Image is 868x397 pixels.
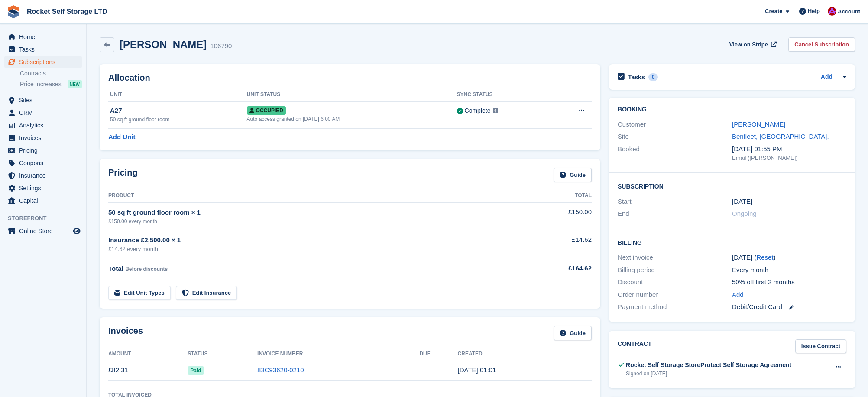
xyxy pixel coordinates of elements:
div: 50 sq ft ground floor room × 1 [108,208,517,218]
span: Ongoing [732,210,757,217]
th: Created [458,347,592,361]
span: Storefront [8,214,86,223]
a: [PERSON_NAME] [732,120,785,128]
h2: Subscription [618,182,846,190]
div: Site [618,132,732,142]
div: 106790 [210,41,232,51]
th: Amount [108,347,188,361]
td: £14.62 [517,230,592,258]
a: menu [4,225,82,237]
span: Invoices [19,132,71,144]
a: Price increases NEW [20,79,82,89]
time: 2025-09-07 00:00:00 UTC [732,197,752,207]
a: Rocket Self Storage LTD [23,4,111,19]
a: menu [4,157,82,169]
span: Tasks [19,43,71,55]
a: menu [4,132,82,144]
div: £164.62 [517,264,592,273]
th: Product [108,189,517,203]
div: Order number [618,290,732,300]
a: Cancel Subscription [788,37,855,52]
a: Guide [554,326,592,340]
a: Add [821,72,832,82]
th: Due [419,347,457,361]
span: Sites [19,94,71,106]
h2: Pricing [108,168,138,182]
span: Account [838,7,860,16]
a: menu [4,43,82,55]
div: [DATE] ( ) [732,253,846,263]
img: Lee Tresadern [828,7,836,16]
a: Reset [756,254,773,261]
a: menu [4,182,82,194]
a: menu [4,119,82,131]
a: menu [4,107,82,119]
div: Auto access granted on [DATE] 6:00 AM [247,115,457,123]
span: Price increases [20,80,62,88]
div: Billing period [618,265,732,275]
a: menu [4,169,82,182]
h2: Allocation [108,73,592,83]
a: menu [4,31,82,43]
div: 50% off first 2 months [732,277,846,287]
h2: Booking [618,106,846,113]
div: Email ([PERSON_NAME]) [732,154,846,163]
span: View on Stripe [729,40,768,49]
a: Add Unit [108,132,135,142]
div: NEW [68,80,82,88]
a: Edit Unit Types [108,286,171,300]
span: Pricing [19,144,71,156]
img: icon-info-grey-7440780725fd019a000dd9b08b2336e03edf1995a4989e88bcd33f0948082b44.svg [493,108,498,113]
th: Total [517,189,592,203]
span: Capital [19,195,71,207]
span: Total [108,265,123,272]
span: Create [765,7,782,16]
div: Complete [465,106,491,115]
td: £150.00 [517,202,592,230]
div: A27 [110,106,247,116]
a: menu [4,94,82,106]
span: CRM [19,107,71,119]
div: Discount [618,277,732,287]
div: £150.00 every month [108,218,517,225]
a: menu [4,144,82,156]
a: menu [4,195,82,207]
span: Insurance [19,169,71,182]
div: Booked [618,144,732,163]
a: Contracts [20,69,82,78]
div: £14.62 every month [108,245,517,254]
span: Settings [19,182,71,194]
span: Home [19,31,71,43]
a: Preview store [71,226,82,236]
a: Issue Contract [795,339,846,354]
h2: [PERSON_NAME] [120,39,207,50]
th: Unit [108,88,247,102]
span: Coupons [19,157,71,169]
a: Benfleet, [GEOGRAPHIC_DATA]. [732,133,829,140]
div: [DATE] 01:55 PM [732,144,846,154]
div: Start [618,197,732,207]
td: £82.31 [108,361,188,380]
span: Paid [188,366,204,375]
th: Status [188,347,257,361]
span: Help [808,7,820,16]
div: Payment method [618,302,732,312]
span: Occupied [247,106,286,115]
th: Invoice Number [257,347,419,361]
div: Customer [618,120,732,130]
time: 2025-09-07 00:01:01 UTC [458,366,496,374]
div: Signed on [DATE] [626,370,791,377]
th: Sync Status [457,88,551,102]
div: End [618,209,732,219]
div: 0 [648,73,658,81]
a: Edit Insurance [176,286,237,300]
div: Next invoice [618,253,732,263]
div: 50 sq ft ground floor room [110,116,247,124]
div: Rocket Self Storage StoreProtect Self Storage Agreement [626,361,791,370]
span: Subscriptions [19,56,71,68]
th: Unit Status [247,88,457,102]
a: Add [732,290,744,300]
h2: Invoices [108,326,143,340]
div: Every month [732,265,846,275]
span: Analytics [19,119,71,131]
